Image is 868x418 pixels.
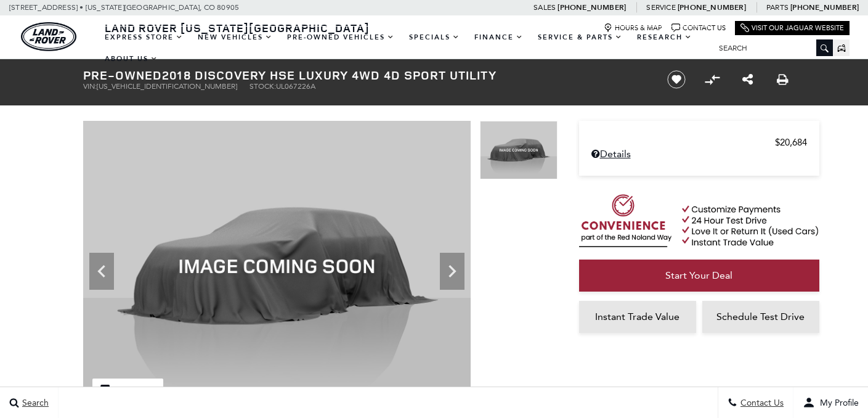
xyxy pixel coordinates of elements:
[83,82,97,91] span: VIN:
[630,27,699,48] a: Research
[249,82,276,91] span: Stock:
[9,3,239,12] a: [STREET_ADDRESS] • [US_STATE][GEOGRAPHIC_DATA], CO 80905
[21,22,76,51] img: Land Rover
[671,23,726,33] a: Contact Us
[83,121,471,412] img: Used 2018 Byron Blue Metallic Land Rover HSE Luxury image 1
[790,2,859,12] a: [PHONE_NUMBER]
[604,23,662,33] a: Hours & Map
[280,27,402,48] a: Pre-Owned Vehicles
[83,68,647,82] h1: 2018 Discovery HSE Luxury 4WD 4D Sport Utility
[579,301,696,333] a: Instant Trade Value
[591,137,807,148] a: $20,684
[92,379,163,403] div: (1) Photos
[558,2,626,12] a: [PHONE_NUMBER]
[97,48,165,70] a: About Us
[21,22,76,51] a: land-rover
[105,20,370,35] span: Land Rover [US_STATE][GEOGRAPHIC_DATA]
[83,67,162,83] strong: Pre-Owned
[793,387,868,418] button: user-profile-menu
[97,27,190,48] a: EXPRESS STORE
[716,311,805,322] span: Schedule Test Drive
[276,82,315,91] span: UL067226A
[766,3,789,12] span: Parts
[678,2,746,12] a: [PHONE_NUMBER]
[775,137,807,148] span: $20,684
[19,398,49,408] span: Search
[702,301,819,333] a: Schedule Test Drive
[533,3,556,12] span: Sales
[740,23,844,33] a: Visit Our Jaguar Website
[663,70,690,89] button: Save vehicle
[665,269,732,281] span: Start Your Deal
[595,311,679,322] span: Instant Trade Value
[97,20,377,35] a: Land Rover [US_STATE][GEOGRAPHIC_DATA]
[467,27,530,48] a: Finance
[737,398,784,408] span: Contact Us
[777,72,789,87] a: Print this Pre-Owned 2018 Discovery HSE Luxury 4WD 4D Sport Utility
[742,72,753,87] a: Share this Pre-Owned 2018 Discovery HSE Luxury 4WD 4D Sport Utility
[190,27,280,48] a: New Vehicles
[402,27,467,48] a: Specials
[97,27,710,70] nav: Main Navigation
[646,3,675,12] span: Service
[591,148,807,160] a: Details
[710,41,833,55] input: Search
[97,82,237,91] span: [US_VEHICLE_IDENTIFICATION_NUMBER]
[530,27,630,48] a: Service & Parts
[703,70,721,89] button: Compare vehicle
[480,121,558,179] img: Used 2018 Byron Blue Metallic Land Rover HSE Luxury image 1
[815,398,859,408] span: My Profile
[579,260,819,292] a: Start Your Deal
